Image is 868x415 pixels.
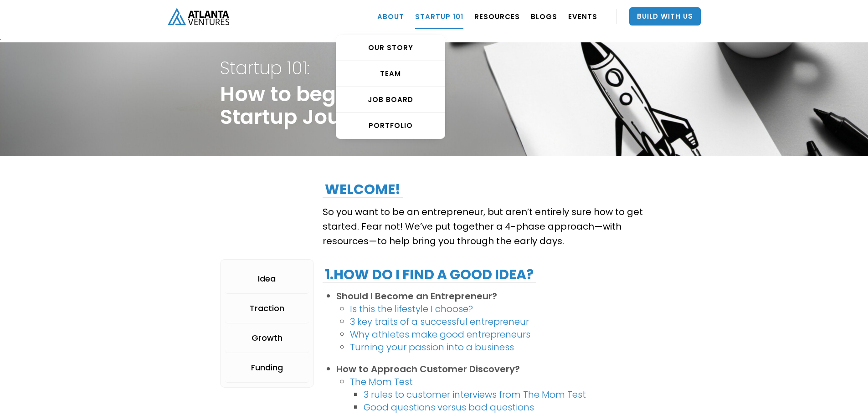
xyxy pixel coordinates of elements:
[474,4,520,29] a: RESOURCES
[336,43,445,52] div: OUR STORY
[350,341,514,354] a: Turning your passion into a business
[336,35,445,61] a: OUR STORY
[531,4,557,29] a: BLOGS
[336,121,445,130] div: PORTFOLIO
[415,4,463,29] a: Startup 101
[336,69,445,78] div: TEAM
[350,375,413,388] a: The Mom Test
[225,323,309,353] a: Growth
[568,4,597,29] a: EVENTS
[225,353,309,383] a: Funding
[252,333,282,343] div: Growth
[377,4,404,29] a: ABOUT
[250,304,284,313] div: Traction
[336,95,445,104] div: Job Board
[323,181,403,198] h2: Welcome!
[350,328,530,341] a: Why athletes make good entrepreneurs
[334,265,534,284] strong: How do I find a good idea?
[364,388,586,401] a: 3 rules to customer interviews from The Mom Test
[258,274,276,283] div: Idea
[323,266,536,283] h2: 1.
[336,363,520,375] strong: How to Approach Customer Discovery?
[350,302,473,315] a: Is this the lifestyle I choose?
[225,294,309,323] a: Traction
[629,7,701,26] a: Build With Us
[350,315,529,328] a: 3 key traits of a successful entrepreneur
[220,56,309,81] strong: Startup 101:
[336,87,445,113] a: Job Board
[225,264,309,294] a: Idea
[364,401,534,414] a: Good questions versus bad questions
[336,290,497,302] strong: Should I Become an Entrepreneur?
[336,113,445,138] a: PORTFOLIO
[336,61,445,87] a: TEAM
[323,205,648,248] p: So you want to be an entrepreneur, but aren’t entirely sure how to get started. Fear not! We’ve p...
[220,53,407,145] h1: How to begin your Startup Journey
[251,363,283,372] div: Funding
